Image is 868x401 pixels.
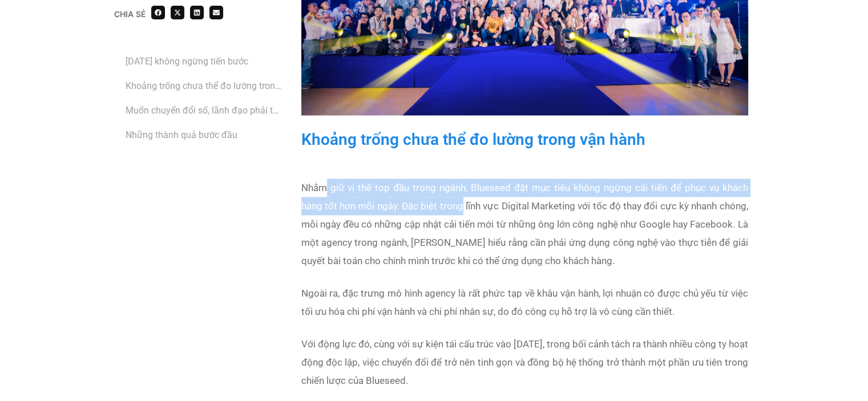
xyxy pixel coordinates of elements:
div: Share on x-twitter [171,6,184,19]
span: Với động lực đó, cùng với sự kiện tái cấu trúc vào [DATE], trong bối cảnh tách ra thành nhiều côn... [301,338,748,386]
div: Share on email [209,6,223,19]
a: [DATE] không ngừng tiến bước [126,54,248,68]
a: Những thành quả bước đầu [126,128,237,142]
span: Nhằm giữ vị thế top đầu trong ngành, Blueseed đặt mục tiêu không ngừng cải tiến để phục vụ khách ... [301,182,748,266]
a: Khoảng trống chưa thể đo lường trong vận hành [126,79,284,93]
a: Muốn chuyển đổi số, lãnh đạo phải tự thuyết phục chính mình trước khi có thể thuyết phục tổ chức [126,103,284,118]
span: Ngoài ra, đặc trưng mô hình agency là rất phức tạp về khâu vận hành, lợi nhuận có được chủ yếu từ... [301,287,748,317]
div: Share on linkedin [190,6,204,19]
div: Share on facebook [151,6,165,19]
div: Chia sẻ [114,10,146,18]
h2: Khoảng trống chưa thể đo lường trong vận hành [301,127,748,153]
